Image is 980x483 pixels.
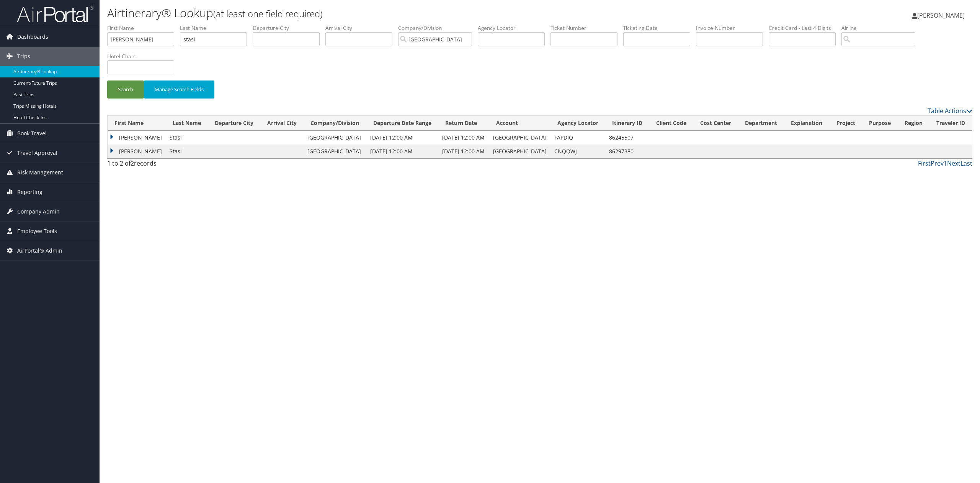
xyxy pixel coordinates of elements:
[918,159,931,168] a: First
[17,241,62,260] span: AirPortal® Admin
[605,131,649,145] td: 86245507
[17,163,63,182] span: Risk Management
[696,24,769,32] label: Invoice Number
[944,159,947,168] a: 1
[107,5,684,21] h1: Airtinerary® Lookup
[398,24,478,32] label: Company/Division
[144,80,214,99] button: Manage Search Fields
[841,24,921,32] label: Airline
[108,145,166,158] td: [PERSON_NAME]
[931,159,944,168] a: Prev
[166,116,208,131] th: Last Name: activate to sort column ascending
[17,27,48,46] span: Dashboards
[947,159,960,168] a: Next
[489,131,550,145] td: [GEOGRAPHIC_DATA]
[253,24,325,32] label: Departure City
[489,116,550,131] th: Account: activate to sort column ascending
[489,145,550,158] td: [GEOGRAPHIC_DATA]
[366,145,438,158] td: [DATE] 12:00 AM
[862,116,898,131] th: Purpose: activate to sort column ascending
[693,116,738,131] th: Cost Center: activate to sort column ascending
[960,159,972,168] a: Last
[17,124,47,143] span: Book Travel
[131,159,134,168] span: 2
[17,47,30,66] span: Trips
[898,116,929,131] th: Region: activate to sort column ascending
[605,116,649,131] th: Itinerary ID: activate to sort column ascending
[769,24,841,32] label: Credit Card - Last 4 Digits
[166,145,208,158] td: Stasi
[325,24,398,32] label: Arrival City
[929,116,972,131] th: Traveler ID: activate to sort column ascending
[550,145,605,158] td: CNQQWJ
[208,116,260,131] th: Departure City: activate to sort column ascending
[17,143,57,163] span: Travel Approval
[623,24,696,32] label: Ticketing Date
[438,131,489,145] td: [DATE] 12:00 AM
[260,116,304,131] th: Arrival City: activate to sort column ascending
[550,24,623,32] label: Ticket Number
[912,4,972,27] a: [PERSON_NAME]
[107,24,180,32] label: First Name
[107,80,144,99] button: Search
[17,182,42,202] span: Reporting
[166,131,208,145] td: Stasi
[17,5,93,23] img: airportal-logo.png
[928,107,972,115] a: Table Actions
[17,222,57,241] span: Employee Tools
[605,145,649,158] td: 86297380
[784,116,829,131] th: Explanation: activate to sort column ascending
[366,116,438,131] th: Departure Date Range: activate to sort column descending
[738,116,784,131] th: Department: activate to sort column ascending
[304,131,366,145] td: [GEOGRAPHIC_DATA]
[366,131,438,145] td: [DATE] 12:00 AM
[917,11,965,20] span: [PERSON_NAME]
[107,53,180,60] label: Hotel Chain
[649,116,693,131] th: Client Code: activate to sort column ascending
[108,116,166,131] th: First Name: activate to sort column ascending
[107,159,315,172] div: 1 to 2 of records
[550,116,605,131] th: Agency Locator: activate to sort column ascending
[830,116,862,131] th: Project: activate to sort column ascending
[108,131,166,145] td: [PERSON_NAME]
[180,24,253,32] label: Last Name
[438,145,489,158] td: [DATE] 12:00 AM
[304,116,366,131] th: Company/Division
[17,202,60,221] span: Company Admin
[438,116,489,131] th: Return Date: activate to sort column ascending
[213,7,323,20] small: (at least one field required)
[304,145,366,158] td: [GEOGRAPHIC_DATA]
[478,24,550,32] label: Agency Locator
[550,131,605,145] td: FAPDIQ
